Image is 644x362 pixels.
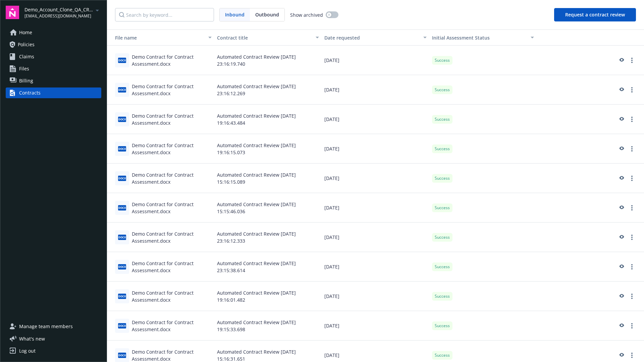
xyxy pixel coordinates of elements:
[18,39,35,50] span: Policies
[93,6,101,14] a: arrowDropDown
[322,193,429,223] div: [DATE]
[132,83,212,97] div: Demo Contract for Contract Assessment.docx
[322,252,429,282] div: [DATE]
[19,51,34,62] span: Claims
[132,171,212,185] div: Demo Contract for Contract Assessment.docx
[617,292,625,300] a: preview
[432,35,490,41] span: Initial Assessment Status
[214,105,322,134] div: Automated Contract Review [DATE] 19:16:43.484
[132,260,212,274] div: Demo Contract for Contract Assessment.docx
[628,233,636,241] a: more
[214,29,322,46] button: Contract title
[19,87,41,98] div: Contracts
[435,175,450,181] span: Success
[24,6,93,13] span: Demo_Account_Clone_QA_CR_Tests_Demo
[118,205,126,210] span: docx
[432,34,527,41] div: Toggle SortBy
[214,311,322,341] div: Automated Contract Review [DATE] 19:15:33.698
[435,146,450,152] span: Success
[617,233,625,241] a: preview
[617,56,625,64] a: preview
[6,39,101,50] a: Policies
[250,8,284,21] span: Outbound
[435,205,450,211] span: Success
[115,8,214,21] input: Search by keyword...
[118,353,126,358] span: docx
[290,11,323,18] span: Show archived
[617,174,625,182] a: preview
[19,75,33,86] span: Billing
[435,87,450,93] span: Success
[628,351,636,359] a: more
[118,87,126,92] span: docx
[322,75,429,105] div: [DATE]
[19,27,32,38] span: Home
[322,311,429,341] div: [DATE]
[6,335,56,342] button: What's new
[118,146,126,151] span: docx
[24,6,101,19] button: Demo_Account_Clone_QA_CR_Tests_Demo[EMAIL_ADDRESS][DOMAIN_NAME]arrowDropDown
[132,112,212,126] div: Demo Contract for Contract Assessment.docx
[617,145,625,153] a: preview
[132,53,212,67] div: Demo Contract for Contract Assessment.docx
[6,75,101,86] a: Billing
[435,234,450,240] span: Success
[628,263,636,271] a: more
[6,51,101,62] a: Claims
[19,335,45,342] span: What ' s new
[322,29,429,46] button: Date requested
[628,115,636,123] a: more
[617,263,625,271] a: preview
[6,63,101,74] a: Files
[225,11,245,18] span: Inbound
[628,174,636,182] a: more
[435,323,450,329] span: Success
[435,352,450,358] span: Success
[118,264,126,269] span: docx
[214,223,322,252] div: Automated Contract Review [DATE] 23:16:12.333
[628,86,636,94] a: more
[322,282,429,311] div: [DATE]
[110,34,204,41] div: Toggle SortBy
[214,193,322,223] div: Automated Contract Review [DATE] 15:15:46.036
[435,57,450,63] span: Success
[435,293,450,299] span: Success
[19,63,29,74] span: Files
[435,264,450,270] span: Success
[132,289,212,303] div: Demo Contract for Contract Assessment.docx
[6,321,101,332] a: Manage team members
[214,252,322,282] div: Automated Contract Review [DATE] 23:15:38.614
[628,145,636,153] a: more
[617,351,625,359] a: preview
[132,201,212,215] div: Demo Contract for Contract Assessment.docx
[322,46,429,75] div: [DATE]
[214,282,322,311] div: Automated Contract Review [DATE] 19:16:01.482
[220,8,250,21] span: Inbound
[132,319,212,333] div: Demo Contract for Contract Assessment.docx
[554,8,636,21] button: Request a contract review
[217,34,312,41] div: Contract title
[19,346,36,356] div: Log out
[214,75,322,105] div: Automated Contract Review [DATE] 23:16:12.269
[118,117,126,122] span: docx
[110,34,204,41] div: File name
[322,223,429,252] div: [DATE]
[6,87,101,98] a: Contracts
[24,13,93,19] span: [EMAIL_ADDRESS][DOMAIN_NAME]
[628,292,636,300] a: more
[6,6,19,19] img: navigator-logo.svg
[118,176,126,181] span: docx
[322,164,429,193] div: [DATE]
[132,230,212,244] div: Demo Contract for Contract Assessment.docx
[214,164,322,193] div: Automated Contract Review [DATE] 15:16:15.089
[324,34,419,41] div: Date requested
[617,204,625,212] a: preview
[617,115,625,123] a: preview
[617,322,625,330] a: preview
[118,294,126,299] span: docx
[6,27,101,38] a: Home
[214,134,322,164] div: Automated Contract Review [DATE] 19:16:15.073
[322,134,429,164] div: [DATE]
[628,204,636,212] a: more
